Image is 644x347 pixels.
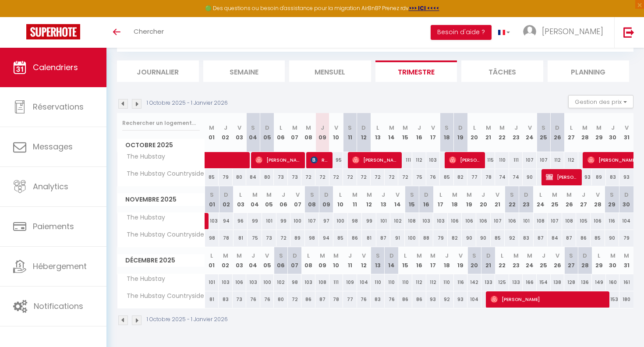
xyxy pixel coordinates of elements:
div: 72 [276,230,291,246]
th: 02 [219,186,234,213]
div: 76 [426,169,440,185]
th: 22 [495,113,509,152]
div: 89 [592,169,606,185]
div: 85 [205,169,219,185]
div: 91 [390,230,405,246]
th: 27 [564,113,578,152]
abbr: J [224,124,227,132]
abbr: S [410,191,414,199]
abbr: J [321,124,324,132]
th: 25 [537,247,551,274]
div: 106 [505,213,519,229]
abbr: M [452,191,457,199]
abbr: S [348,124,352,132]
div: 79 [219,169,233,185]
div: 107 [491,213,505,229]
div: 110 [495,152,509,168]
th: 29 [592,113,606,152]
div: 89 [290,230,305,246]
span: [PERSON_NAME] [546,169,579,185]
th: 18 [440,247,454,274]
div: 85 [491,230,505,246]
abbr: L [280,124,282,132]
abbr: M [223,251,228,260]
abbr: M [566,191,572,199]
div: 72 [329,169,343,185]
div: 112 [551,152,565,168]
div: 103 [205,213,219,229]
th: 21 [491,186,505,213]
th: 11 [343,247,357,274]
abbr: V [396,191,400,199]
th: 19 [454,113,468,152]
th: 08 [305,186,319,213]
abbr: M [486,124,491,132]
abbr: D [624,191,629,199]
abbr: S [541,124,545,132]
abbr: V [296,191,300,199]
abbr: M [403,124,408,132]
button: Gestion des prix [568,95,633,108]
div: 107 [537,152,551,168]
div: 94 [319,230,333,246]
th: 11 [343,113,357,152]
th: 28 [578,247,592,274]
div: 99 [248,213,262,229]
th: 23 [509,247,523,274]
input: Rechercher un logement... [122,115,200,131]
th: 05 [260,113,274,152]
div: 84 [548,230,562,246]
th: 20 [467,113,481,152]
th: 03 [233,113,247,152]
div: 100 [405,230,419,246]
span: Reis Opel [311,152,329,168]
th: 13 [376,186,391,213]
abbr: V [431,124,435,132]
abbr: M [266,191,272,199]
th: 15 [405,186,419,213]
div: 75 [248,230,262,246]
abbr: V [495,191,499,199]
th: 12 [362,186,376,213]
div: 103 [433,213,448,229]
abbr: J [481,191,485,199]
th: 01 [205,247,219,274]
th: 20 [467,247,481,274]
div: 106 [462,213,476,229]
span: [PERSON_NAME] [491,291,608,308]
button: Besoin d'aide ? [431,25,492,40]
abbr: V [334,124,338,132]
div: 106 [448,213,462,229]
div: 106 [476,213,491,229]
abbr: L [376,124,379,132]
div: 72 [357,169,371,185]
th: 10 [333,186,348,213]
th: 17 [426,113,440,152]
th: 23 [519,186,534,213]
abbr: S [510,191,514,199]
th: 14 [385,113,399,152]
th: 17 [433,186,448,213]
th: 12 [357,113,371,152]
div: 93 [578,169,592,185]
th: 09 [315,113,329,152]
li: Tâches [461,60,543,82]
div: 100 [333,213,348,229]
div: 78 [481,169,495,185]
div: 101 [262,213,276,229]
th: 01 [205,186,219,213]
abbr: S [310,191,314,199]
th: 02 [219,113,233,152]
div: 79 [619,230,633,246]
abbr: S [210,191,214,199]
li: Semaine [203,60,285,82]
li: Mensuel [289,60,371,82]
th: 27 [564,247,578,274]
abbr: L [570,124,573,132]
th: 24 [523,247,537,274]
abbr: D [224,191,228,199]
th: 08 [301,113,315,152]
abbr: L [539,191,542,199]
div: 72 [371,169,385,185]
abbr: J [282,191,285,199]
